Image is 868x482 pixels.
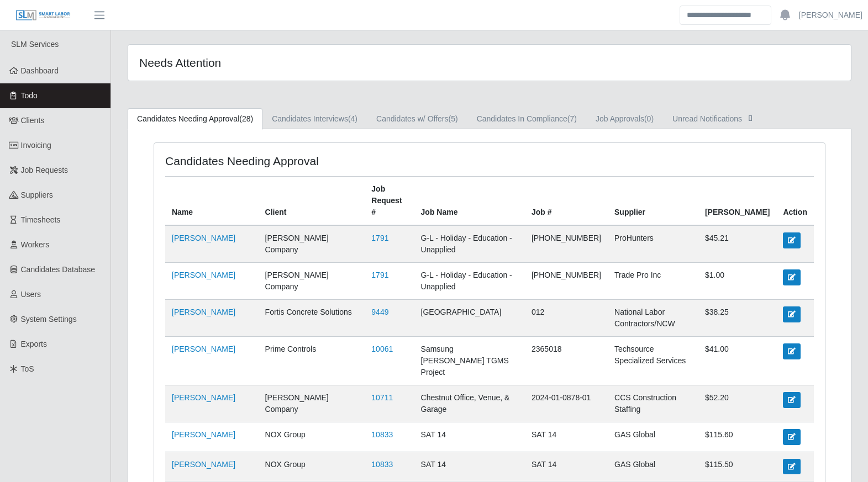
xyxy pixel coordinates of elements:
th: Job Name [414,177,525,226]
td: 2024-01-0878-01 [525,385,608,422]
td: SAT 14 [525,452,608,481]
span: Timesheets [21,215,61,224]
td: 012 [525,300,608,337]
span: Invoicing [21,141,51,150]
td: G-L - Holiday - Education - Unapplied [414,225,525,263]
a: Candidates w/ Offers [367,108,467,130]
td: GAS Global [608,422,698,452]
a: 1791 [371,234,388,242]
td: $115.50 [698,452,776,481]
span: (7) [567,114,577,123]
span: Users [21,290,41,299]
td: National Labor Contractors/NCW [608,300,698,337]
input: Search [680,6,771,25]
td: SAT 14 [414,452,525,481]
span: Todo [21,91,38,100]
span: Exports [21,340,47,348]
td: $41.00 [698,337,776,385]
td: Techsource Specialized Services [608,337,698,385]
span: Dashboard [21,66,59,75]
td: $1.00 [698,263,776,300]
a: [PERSON_NAME] [172,271,235,279]
a: [PERSON_NAME] [172,460,235,469]
td: NOX Group [259,422,365,452]
td: Prime Controls [259,337,365,385]
span: System Settings [21,315,77,324]
td: Trade Pro Inc [608,263,698,300]
td: [PERSON_NAME] Company [259,385,365,422]
a: 1791 [371,271,388,279]
span: SLM Services [11,40,59,49]
span: [] [745,113,756,122]
td: ProHunters [608,225,698,263]
td: [PERSON_NAME] Company [259,225,365,263]
span: (0) [644,114,654,123]
span: (5) [449,114,458,123]
a: Job Approvals [586,108,663,130]
td: [PHONE_NUMBER] [525,225,608,263]
th: Client [259,177,365,226]
span: Workers [21,240,50,249]
td: $115.60 [698,422,776,452]
th: Job Request # [365,177,414,226]
th: Action [776,177,814,226]
td: $52.20 [698,385,776,422]
td: SAT 14 [414,422,525,452]
td: [PERSON_NAME] Company [259,263,365,300]
span: Clients [21,116,45,125]
th: [PERSON_NAME] [698,177,776,226]
span: Suppliers [21,190,53,199]
td: [PHONE_NUMBER] [525,263,608,300]
td: Chestnut Office, Venue, & Garage [414,385,525,422]
th: Job # [525,177,608,226]
td: 2365018 [525,337,608,385]
a: [PERSON_NAME] [172,393,235,402]
td: NOX Group [259,452,365,481]
td: [GEOGRAPHIC_DATA] [414,300,525,337]
a: Candidates In Compliance [467,108,586,130]
span: (4) [348,114,357,123]
span: (28) [239,114,253,123]
a: 10833 [371,460,393,469]
a: [PERSON_NAME] [799,9,862,21]
td: CCS Construction Staffing [608,385,698,422]
td: G-L - Holiday - Education - Unapplied [414,263,525,300]
a: [PERSON_NAME] [172,345,235,353]
a: [PERSON_NAME] [172,308,235,316]
span: ToS [21,364,34,373]
a: Candidates Needing Approval [128,108,262,130]
th: Name [165,177,259,226]
span: Candidates Database [21,265,96,274]
a: [PERSON_NAME] [172,234,235,242]
a: [PERSON_NAME] [172,430,235,439]
img: SLM Logo [15,9,71,22]
td: Samsung [PERSON_NAME] TGMS Project [414,337,525,385]
span: Job Requests [21,166,69,174]
a: Unread Notifications [663,108,765,130]
a: 10061 [371,345,393,353]
td: $38.25 [698,300,776,337]
td: Fortis Concrete Solutions [259,300,365,337]
a: 10711 [371,393,393,402]
td: $45.21 [698,225,776,263]
th: Supplier [608,177,698,226]
a: 10833 [371,430,393,439]
td: GAS Global [608,452,698,481]
td: SAT 14 [525,422,608,452]
h4: Candidates Needing Approval [165,154,426,168]
a: Candidates Interviews [262,108,367,130]
a: 9449 [371,308,388,316]
h4: Needs Attention [139,56,422,70]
